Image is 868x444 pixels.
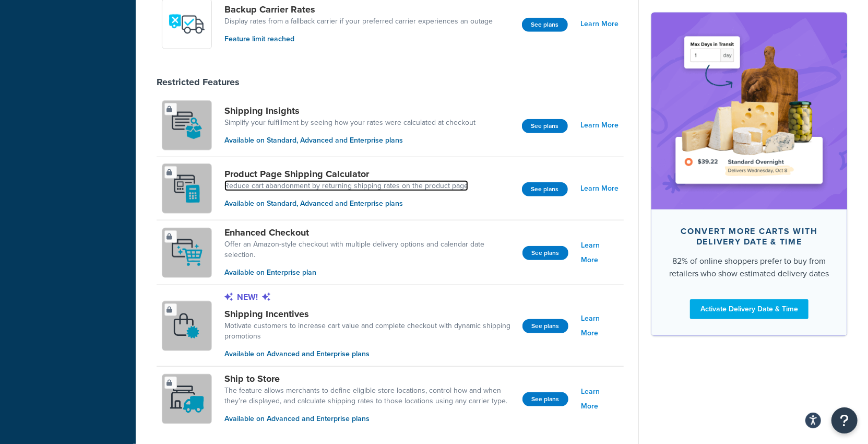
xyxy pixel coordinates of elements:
[224,168,468,180] a: Product Page Shipping Calculator
[580,17,619,31] a: Learn More
[522,319,568,333] button: See plans
[224,373,514,384] a: Ship to Store
[581,384,619,414] a: Learn More
[522,392,568,406] button: See plans
[224,227,514,238] a: Enhanced Checkout
[668,226,830,247] div: Convert more carts with delivery date & time
[157,76,240,88] div: Restricted Features
[224,267,514,278] p: Available on Enterprise plan
[224,135,475,146] p: Available on Standard, Advanced and Enterprise plans
[224,385,514,406] a: The feature allows merchants to define eligible store locations, control how and when they’re dis...
[224,16,493,27] a: Display rates from a fallback carrier if your preferred carrier experiences an outage
[581,311,619,341] a: Learn More
[522,246,568,260] button: See plans
[224,118,475,128] a: Simplify your fulfillment by seeing how your rates were calculated at checkout
[831,407,858,434] button: Open Resource Center
[224,348,514,360] p: Available on Advanced and Enterprise plans
[224,239,514,260] a: Offer an Amazon-style checkout with multiple delivery options and calendar date selection.
[668,254,830,279] div: 82% of online shoppers prefer to buy from retailers who show estimated delivery dates
[169,6,205,42] img: icon-duo-feat-backup-carrier-4420b188.png
[522,18,568,32] button: See plans
[224,4,493,15] a: Backup Carrier Rates
[580,181,619,196] a: Learn More
[690,299,808,319] a: Activate Delivery Date & Time
[522,182,568,196] button: See plans
[580,118,619,133] a: Learn More
[224,181,468,191] a: Reduce cart abandonment by returning shipping rates on the product page
[224,33,493,45] p: Feature limit reached
[224,413,514,425] p: Available on Advanced and Enterprise plans
[667,28,831,193] img: feature-image-ddt-36eae7f7280da8017bfb280eaccd9c446f90b1fe08728e4019434db127062ab4.png
[581,238,619,267] a: Learn More
[224,198,468,209] p: Available on Standard, Advanced and Enterprise plans
[224,291,514,320] a: New!Shipping Incentives
[224,291,514,303] p: New!
[522,119,568,133] button: See plans
[224,105,475,116] a: Shipping Insights
[224,321,514,342] a: Motivate customers to increase cart value and complete checkout with dynamic shipping promotions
